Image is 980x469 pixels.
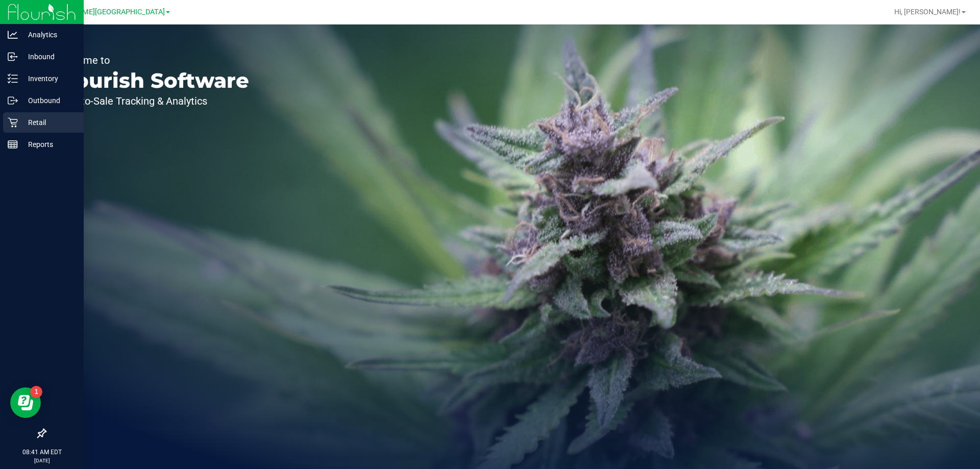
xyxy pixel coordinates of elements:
[8,117,18,128] inline-svg: Retail
[18,138,79,151] p: Reports
[55,70,249,91] p: Flourish Software
[8,95,18,106] inline-svg: Outbound
[8,52,18,62] inline-svg: Inbound
[18,94,79,107] p: Outbound
[18,29,79,41] p: Analytics
[10,387,41,418] iframe: Resource center
[18,116,79,129] p: Retail
[8,73,18,84] inline-svg: Inventory
[8,30,18,40] inline-svg: Analytics
[5,448,79,457] p: 08:41 AM EDT
[18,72,79,85] p: Inventory
[55,55,249,65] p: Welcome to
[39,8,165,16] span: [PERSON_NAME][GEOGRAPHIC_DATA]
[5,457,79,464] p: [DATE]
[18,51,79,63] p: Inbound
[30,386,42,398] iframe: Resource center unread badge
[894,8,961,16] span: Hi, [PERSON_NAME]!
[8,139,18,150] inline-svg: Reports
[55,96,249,106] p: Seed-to-Sale Tracking & Analytics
